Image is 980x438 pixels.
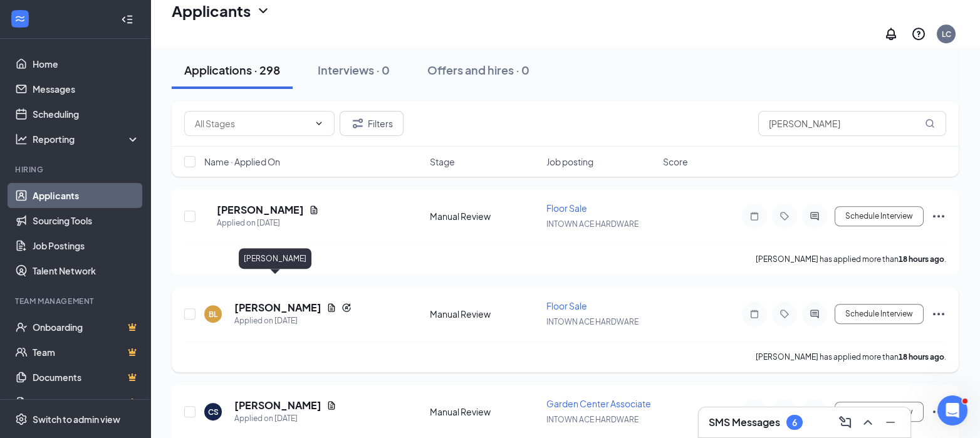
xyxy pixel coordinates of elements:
[234,301,321,315] h5: [PERSON_NAME]
[314,118,324,128] svg: ChevronDown
[911,26,926,41] svg: QuestionInfo
[33,258,140,283] a: Talent Network
[195,117,309,130] input: All Stages
[427,62,529,78] div: Offers and hires · 0
[899,352,944,362] b: 18 hours ago
[777,211,792,221] svg: Tag
[430,210,539,222] div: Manual Review
[858,412,878,432] button: ChevronUp
[121,13,133,26] svg: Collapse
[937,395,967,425] iframe: Intercom live chat
[15,133,28,145] svg: Analysis
[663,155,688,168] span: Score
[256,3,271,18] svg: ChevronDown
[33,133,140,145] div: Reporting
[33,365,140,390] a: DocumentsCrown
[747,211,762,221] svg: Note
[546,300,587,311] span: Floor Sale
[430,155,455,168] span: Stage
[942,29,951,39] div: LC
[835,206,924,226] button: Schedule Interview
[546,415,639,424] span: INTOWN ACE HARDWARE
[217,217,319,229] div: Applied on [DATE]
[884,26,899,41] svg: Notifications
[234,412,336,425] div: Applied on [DATE]
[234,315,352,327] div: Applied on [DATE]
[835,412,855,432] button: ComposeMessage
[807,309,822,319] svg: ActiveChat
[341,303,352,313] svg: Reapply
[807,211,822,221] svg: ActiveChat
[546,398,651,409] span: Garden Center Associate
[792,417,797,428] div: 6
[15,296,137,306] div: Team Management
[838,415,853,430] svg: ComposeMessage
[546,317,639,326] span: INTOWN ACE HARDWARE
[33,390,140,415] a: SurveysCrown
[931,209,946,224] svg: Ellipses
[204,155,280,168] span: Name · Applied On
[239,248,311,269] div: [PERSON_NAME]
[350,116,365,131] svg: Filter
[430,405,539,418] div: Manual Review
[747,309,762,319] svg: Note
[758,111,946,136] input: Search in applications
[33,76,140,102] a: Messages
[33,340,140,365] a: TeamCrown
[899,254,944,264] b: 18 hours ago
[33,102,140,127] a: Scheduling
[546,202,587,214] span: Floor Sale
[756,352,946,362] p: [PERSON_NAME] has applied more than .
[931,306,946,321] svg: Ellipses
[883,415,898,430] svg: Minimize
[318,62,390,78] div: Interviews · 0
[880,412,900,432] button: Minimize
[209,309,217,320] div: BL
[340,111,404,136] button: Filter Filters
[925,118,935,128] svg: MagnifyingGlass
[234,399,321,412] h5: [PERSON_NAME]
[15,413,28,425] svg: Settings
[756,254,946,264] p: [PERSON_NAME] has applied more than .
[709,415,780,429] h3: SMS Messages
[33,413,120,425] div: Switch to admin view
[33,233,140,258] a: Job Postings
[326,400,336,410] svg: Document
[777,309,792,319] svg: Tag
[430,308,539,320] div: Manual Review
[309,205,319,215] svg: Document
[33,51,140,76] a: Home
[33,183,140,208] a: Applicants
[931,404,946,419] svg: Ellipses
[33,315,140,340] a: OnboardingCrown
[217,203,304,217] h5: [PERSON_NAME]
[33,208,140,233] a: Sourcing Tools
[546,155,593,168] span: Job posting
[14,13,26,25] svg: WorkstreamLogo
[326,303,336,313] svg: Document
[15,164,137,175] div: Hiring
[546,219,639,229] span: INTOWN ACE HARDWARE
[835,402,924,422] button: Schedule Interview
[835,304,924,324] button: Schedule Interview
[208,407,219,417] div: CS
[860,415,875,430] svg: ChevronUp
[184,62,280,78] div: Applications · 298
